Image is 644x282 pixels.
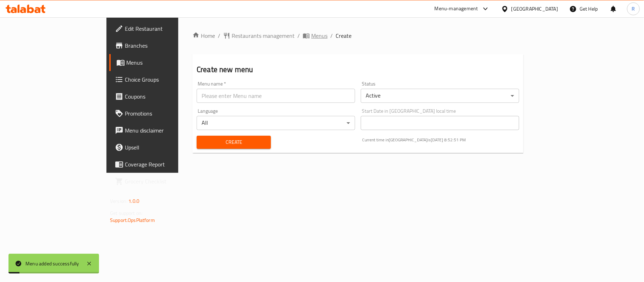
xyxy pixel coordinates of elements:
div: [GEOGRAPHIC_DATA] [511,5,558,13]
div: Menu-management [435,5,478,13]
div: Active [361,89,519,103]
h2: Create new menu [197,64,519,75]
a: Coverage Report [109,156,214,173]
a: Promotions [109,105,214,122]
a: Branches [109,37,214,54]
a: Choice Groups [109,71,214,88]
a: Menu disclaimer [109,122,214,139]
a: Coupons [109,88,214,105]
span: Promotions [125,109,208,118]
div: Menu added successfully [25,260,79,268]
li: / [297,31,300,40]
nav: breadcrumb [192,31,523,40]
span: Coupons [125,92,208,101]
a: Restaurants management [223,31,295,40]
span: Choice Groups [125,75,208,84]
span: Coverage Report [125,160,208,169]
p: Current time in [GEOGRAPHIC_DATA] is [DATE] 8:52:51 PM [362,137,519,143]
span: Restaurants management [232,31,295,40]
span: Get support on: [110,208,143,218]
span: 1.0.0 [128,196,139,206]
span: Create [336,31,352,40]
span: Grocery Checklist [125,177,208,186]
a: Menus [109,54,214,71]
span: Menus [311,31,327,40]
div: All [197,116,355,130]
a: Edit Restaurant [109,20,214,37]
a: Menus [303,31,327,40]
span: Menu disclaimer [125,126,208,135]
span: Create [202,138,265,147]
a: Grocery Checklist [109,173,214,190]
button: Create [197,136,271,149]
span: Upsell [125,143,208,152]
span: Menus [126,58,208,67]
span: Branches [125,41,208,50]
span: R [632,5,635,13]
a: Upsell [109,139,214,156]
input: Please enter Menu name [197,89,355,103]
li: / [330,31,333,40]
span: Edit Restaurant [125,24,208,33]
li: / [218,31,220,40]
a: Support.OpsPlatform [110,216,155,225]
span: Version: [110,196,127,206]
